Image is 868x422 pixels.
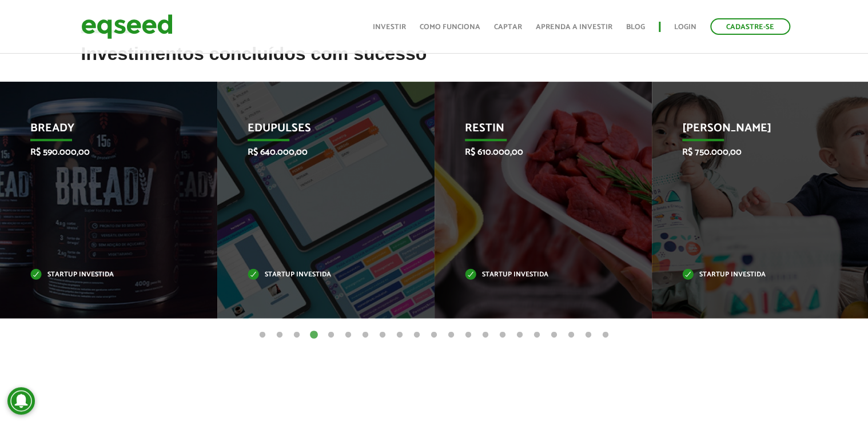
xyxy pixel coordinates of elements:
[274,329,285,341] button: 2 of 21
[710,18,790,35] a: Cadastre-se
[81,44,787,81] h2: Investimentos concluídos com sucesso
[308,329,320,341] button: 4 of 21
[428,329,440,341] button: 11 of 21
[494,23,522,31] a: Captar
[566,329,577,341] button: 19 of 21
[360,329,371,341] button: 7 of 21
[465,147,605,158] p: R$ 610.000,00
[325,329,337,341] button: 5 of 21
[626,23,645,31] a: Blog
[30,122,170,141] p: Bready
[583,329,594,341] button: 20 of 21
[248,272,388,278] p: Startup investida
[548,329,560,341] button: 18 of 21
[682,272,822,278] p: Startup investida
[497,329,508,341] button: 15 of 21
[420,23,480,31] a: Como funciona
[81,11,173,42] img: EqSeed
[463,329,474,341] button: 13 of 21
[248,122,388,141] p: Edupulses
[394,329,405,341] button: 9 of 21
[257,329,268,341] button: 1 of 21
[531,329,543,341] button: 17 of 21
[465,122,605,141] p: Restin
[514,329,525,341] button: 16 of 21
[248,147,388,158] p: R$ 640.000,00
[465,272,605,278] p: Startup investida
[480,329,491,341] button: 14 of 21
[373,23,406,31] a: Investir
[445,329,457,341] button: 12 of 21
[674,23,696,31] a: Login
[377,329,388,341] button: 8 of 21
[30,272,170,278] p: Startup investida
[411,329,423,341] button: 10 of 21
[536,23,612,31] a: Aprenda a investir
[600,329,611,341] button: 21 of 21
[343,329,354,341] button: 6 of 21
[30,147,170,158] p: R$ 590.000,00
[682,147,822,158] p: R$ 750.000,00
[291,329,302,341] button: 3 of 21
[682,122,822,141] p: [PERSON_NAME]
